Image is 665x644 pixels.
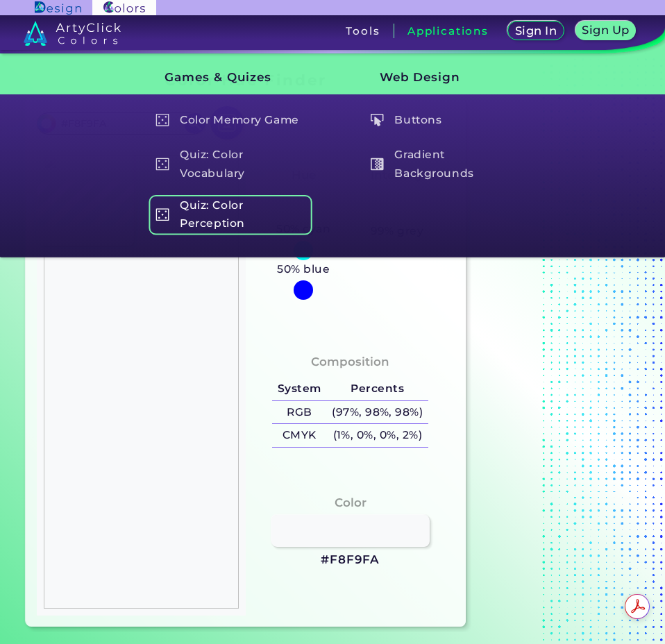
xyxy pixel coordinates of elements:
h5: Sign In [514,25,557,37]
h3: Web Design [356,60,524,96]
a: Color Memory Game [149,107,312,133]
a: Quiz: Color Perception [149,195,312,235]
h3: Applications [407,26,489,36]
img: icon_game_white.svg [156,208,169,221]
h5: RGB [272,401,326,424]
h5: (97%, 98%, 98%) [327,401,428,424]
h3: Tools [346,26,380,36]
img: icon_click_button_white.svg [371,113,384,126]
iframe: Advertisement [471,66,645,620]
a: Sign In [507,21,565,41]
a: Sign Up [575,21,637,41]
h5: CMYK [272,424,326,447]
h3: #F8F9FA [321,552,380,568]
h5: System [272,378,326,400]
h4: Composition [311,352,389,372]
img: icon_game_white.svg [156,158,169,171]
a: Gradient Backgrounds [364,144,527,184]
img: logo_artyclick_colors_white.svg [24,21,121,46]
a: Quiz: Color Vocabulary [149,144,312,184]
img: ArtyClick Design logo [35,1,81,15]
h4: Color [335,493,367,513]
h5: 50% blue [272,260,335,278]
h5: Sign Up [582,24,630,36]
h3: Games & Quizes [141,60,309,96]
h5: Percents [327,378,428,400]
img: icon_game_white.svg [156,113,169,126]
h5: (1%, 0%, 0%, 2%) [327,424,428,447]
a: Buttons [364,107,527,133]
img: icon_gradient_white.svg [371,158,384,171]
img: f1dbd82e-a14a-47ef-bb93-e54997c48a78 [44,155,239,609]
